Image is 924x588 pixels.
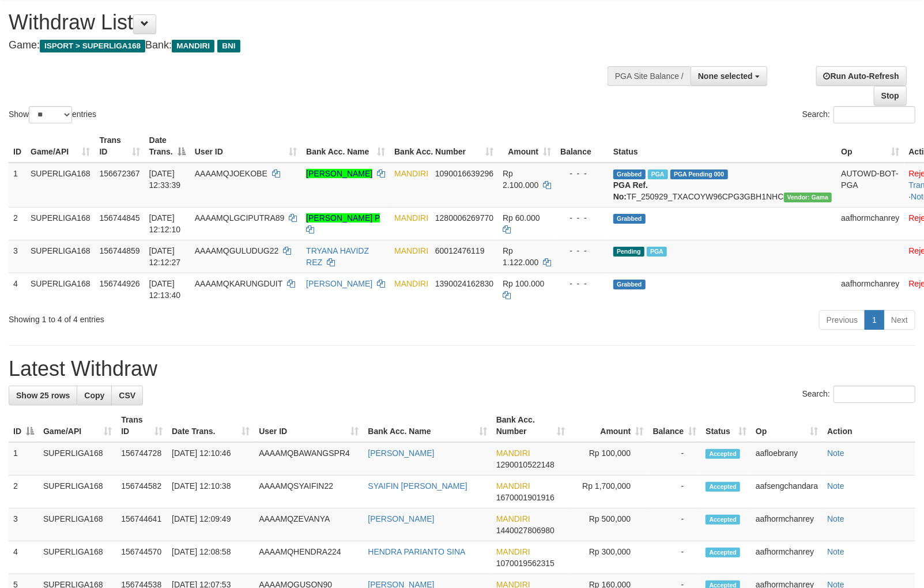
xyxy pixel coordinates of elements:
span: MANDIRI [394,246,428,255]
input: Search: [834,106,915,123]
h1: Withdraw List [9,11,605,34]
td: 156744641 [116,508,167,541]
span: AAAAMQJOEKOBE [195,169,267,178]
a: [PERSON_NAME] [368,448,434,458]
span: Accepted [706,548,740,557]
th: Op: activate to sort column ascending [751,409,823,442]
span: Rp 2.100.000 [503,169,538,190]
td: AUTOWD-BOT-PGA [836,163,904,208]
span: Rp 100.000 [503,279,544,288]
span: Grabbed [613,169,646,179]
label: Show entries [9,106,96,123]
th: User ID: activate to sort column ascending [254,409,363,442]
span: Copy 1670001901916 to clipboard [496,493,555,502]
span: None selected [698,71,753,81]
td: Rp 300,000 [570,541,648,574]
span: Copy 60012476119 to clipboard [435,246,485,255]
td: 4 [9,541,39,574]
td: [DATE] 12:08:58 [167,541,254,574]
td: SUPERLIGA168 [26,163,95,208]
td: SUPERLIGA168 [26,207,95,240]
span: Copy [84,391,104,400]
div: - - - [560,278,604,289]
td: 2 [9,476,39,508]
a: Copy [77,386,112,405]
div: - - - [560,245,604,257]
span: [DATE] 12:12:27 [149,246,181,267]
span: Grabbed [613,214,646,224]
a: Note [827,448,844,458]
td: 4 [9,273,26,306]
td: AAAAMQSYAIFIN22 [254,476,363,508]
a: TRYANA HAVIDZ REZ [306,246,369,267]
span: [DATE] 12:12:10 [149,213,181,234]
th: Op: activate to sort column ascending [836,130,904,163]
span: CSV [119,391,135,400]
b: PGA Ref. No: [613,180,648,201]
td: 156744728 [116,442,167,476]
td: Rp 500,000 [570,508,648,541]
td: aafhormchanrey [836,273,904,306]
td: SUPERLIGA168 [39,508,116,541]
td: SUPERLIGA168 [26,240,95,273]
span: Show 25 rows [16,391,70,400]
th: User ID: activate to sort column ascending [190,130,301,163]
td: aafhormchanrey [751,541,823,574]
th: Game/API: activate to sort column ascending [26,130,95,163]
span: Vendor URL: https://trx31.1velocity.biz [784,193,832,202]
span: MANDIRI [496,547,530,556]
th: Amount: activate to sort column ascending [570,409,648,442]
td: SUPERLIGA168 [39,476,116,508]
th: Bank Acc. Number: activate to sort column ascending [390,130,498,163]
div: - - - [560,168,604,179]
label: Search: [802,106,915,123]
td: aafhormchanrey [751,508,823,541]
span: Copy 1280006269770 to clipboard [435,213,493,223]
td: 1 [9,442,39,476]
span: ISPORT > SUPERLIGA168 [40,40,145,52]
th: Bank Acc. Number: activate to sort column ascending [492,409,570,442]
span: Copy 1070019562315 to clipboard [496,559,555,568]
a: SYAIFIN [PERSON_NAME] [368,481,467,491]
span: 156744859 [100,246,140,255]
td: AAAAMQBAWANGSPR4 [254,442,363,476]
span: MANDIRI [394,213,428,223]
input: Search: [834,386,915,403]
span: Copy 1090016639296 to clipboard [435,169,493,178]
button: None selected [691,66,767,86]
th: Balance [556,130,609,163]
span: Accepted [706,515,740,525]
span: MANDIRI [172,40,214,52]
div: PGA Site Balance / [608,66,691,86]
label: Search: [802,386,915,403]
span: MANDIRI [496,448,530,458]
span: Rp 60.000 [503,213,540,223]
td: [DATE] 12:10:38 [167,476,254,508]
a: Next [884,310,915,330]
th: Status: activate to sort column ascending [701,409,751,442]
a: Note [827,514,844,523]
a: [PERSON_NAME] [368,514,434,523]
span: Copy 1440027806980 to clipboard [496,526,555,535]
th: Amount: activate to sort column ascending [498,130,556,163]
span: Rp 1.122.000 [503,246,538,267]
span: AAAAMQGULUDUG22 [195,246,278,255]
td: SUPERLIGA168 [26,273,95,306]
span: 156672367 [100,169,140,178]
th: Date Trans.: activate to sort column descending [145,130,190,163]
td: SUPERLIGA168 [39,541,116,574]
a: Run Auto-Refresh [816,66,907,86]
td: 156744570 [116,541,167,574]
span: Accepted [706,449,740,459]
td: TF_250929_TXACOYW96CPG3GBH1NHC [609,163,836,208]
h4: Game: Bank: [9,40,605,51]
a: Stop [874,86,907,105]
div: - - - [560,212,604,224]
span: Pending [613,247,644,257]
td: Rp 1,700,000 [570,476,648,508]
span: 156744845 [100,213,140,223]
select: Showentries [29,106,72,123]
a: [PERSON_NAME] P [306,213,380,223]
a: CSV [111,386,143,405]
th: Date Trans.: activate to sort column ascending [167,409,254,442]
